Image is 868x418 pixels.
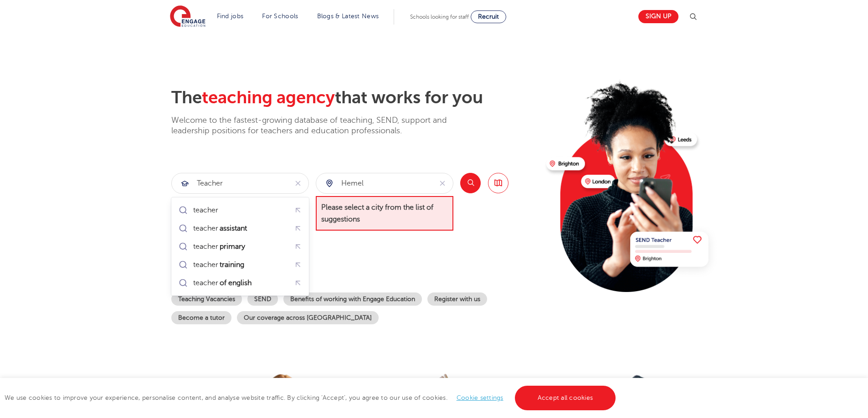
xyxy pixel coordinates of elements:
input: Submit [316,173,432,193]
span: We use cookies to improve your experience, personalise content, and analyse website traffic. By c... [5,394,618,401]
div: Submit [171,173,309,194]
mark: primary [218,241,247,252]
a: Find jobs [217,13,244,20]
ul: Submit [175,201,305,292]
button: Fill query with "teacher of english" [291,276,305,290]
div: teacher [193,278,253,287]
a: Register with us [427,292,487,306]
a: Sign up [638,10,678,23]
button: Search [460,173,481,193]
a: Teaching Vacancies [171,292,242,306]
button: Clear [288,173,308,193]
span: teaching agency [202,88,335,107]
input: Submit [172,173,288,193]
a: For Schools [262,13,298,20]
a: Recruit [471,10,506,23]
div: Submit [316,173,453,194]
span: Please select a city from the list of suggestions [316,196,453,231]
p: Trending searches [171,267,539,283]
span: Recruit [478,13,499,20]
img: Engage Education [170,5,205,28]
a: Accept all cookies [515,386,616,410]
button: Clear [432,173,453,193]
button: Fill query with "teacher primary" [291,239,305,253]
a: Cookie settings [457,394,503,401]
span: Schools looking for staff [410,14,469,20]
button: Fill query with "teacher assistant" [291,221,305,235]
a: Blogs & Latest News [317,13,379,20]
p: Welcome to the fastest-growing database of teaching, SEND, support and leadership positions for t... [171,115,472,136]
div: teacher [193,260,246,269]
mark: training [218,259,246,270]
a: Benefits of working with Engage Education [283,292,422,306]
button: Fill query with "teacher training" [291,257,305,272]
div: teacher [193,206,218,215]
button: Fill query with "teacher" [291,203,305,217]
mark: assistant [218,223,248,234]
h2: The that works for you [171,87,539,108]
a: SEND [247,292,278,306]
a: Become a tutor [171,311,231,324]
mark: of english [218,277,253,288]
div: teacher [193,242,247,251]
div: teacher [193,224,248,233]
a: Our coverage across [GEOGRAPHIC_DATA] [237,311,379,324]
